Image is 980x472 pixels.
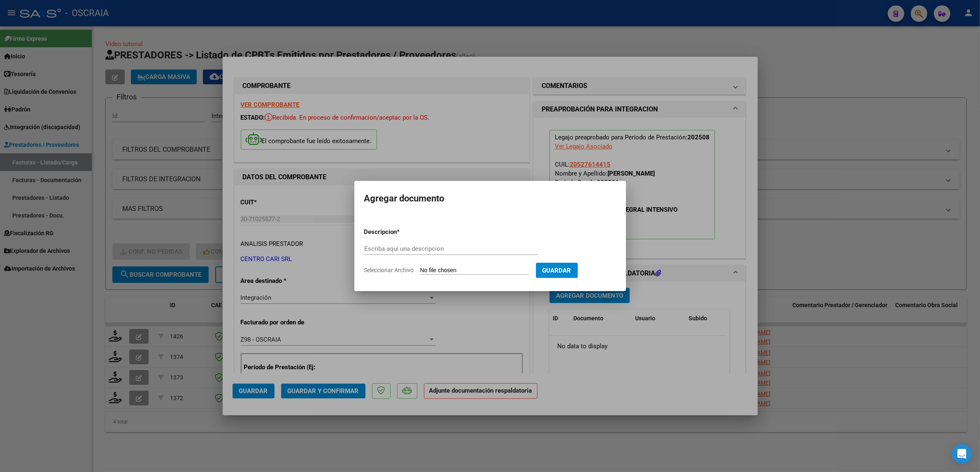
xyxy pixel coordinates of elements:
[536,263,578,278] button: Guardar
[542,267,571,274] span: Guardar
[364,191,616,206] h2: Agregar documento
[952,444,972,464] div: Open Intercom Messenger
[364,227,440,237] p: Descripcion
[364,267,414,273] span: Seleccionar Archivo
